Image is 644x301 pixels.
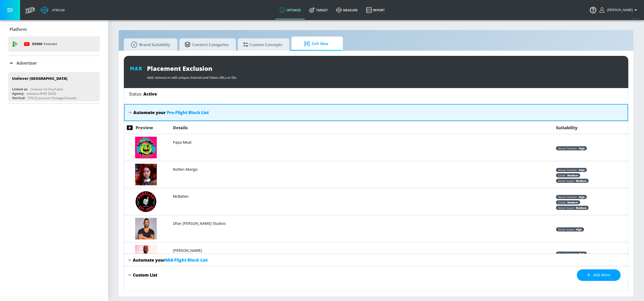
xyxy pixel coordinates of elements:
[577,269,621,281] button: Add more
[297,38,336,50] span: Zefr Max
[185,38,229,51] span: Content Categories
[605,8,633,12] span: login as: andersson.ceron@zefr.com
[305,1,332,19] a: Target
[136,125,153,131] span: Preview
[8,36,100,52] div: DV360: Youtube
[173,140,192,145] p: Papa Meat
[587,272,610,278] span: Add more
[577,147,585,150] span: high
[30,87,63,91] div: Unilever CA (YouTube)
[566,174,578,177] span: medium
[8,72,100,101] div: Unilever [GEOGRAPHIC_DATA]Linked as:Unilever CA (YouTube)Agency:Initiative (PHD 2024)Vertical:CPG...
[12,76,67,81] div: Unilever [GEOGRAPHIC_DATA]
[558,195,577,199] span: Sexual Content :
[362,1,389,19] a: Report
[173,221,226,226] p: Dhar [PERSON_NAME] Studios
[129,91,157,97] div: Status:
[577,168,585,172] span: high
[129,38,170,51] span: Brand Suitability
[575,228,582,231] span: high
[173,194,189,199] p: MrBallen
[173,193,189,199] a: MrBallen
[32,41,57,47] p: DV360:
[10,27,27,32] p: Platform
[599,7,639,13] button: [PERSON_NAME]
[50,8,65,12] div: Atrium
[558,168,577,172] span: Sexual Content :
[133,257,208,263] div: Automate your
[173,220,226,226] a: Dhar [PERSON_NAME] Studios
[135,137,157,158] img: UCYF1kiTFCcYPqGTqXKt3JJg
[558,252,577,255] span: Sexual Content :
[12,91,24,96] div: Agency:
[577,195,585,199] span: high
[566,201,578,204] span: medium
[577,252,585,255] span: high
[8,22,100,37] div: Platform
[575,206,587,210] span: medium
[243,38,282,51] span: Custom Concepts
[173,139,192,145] a: Papa Meat
[558,201,566,204] span: Crime :
[575,179,587,183] span: medium
[16,60,37,66] p: Advertiser
[558,179,575,183] span: Social Issues :
[124,266,628,284] div: Custom ListAdd more
[558,206,575,210] span: Social Issues :
[27,91,56,96] div: Initiative (PHD 2024)
[632,17,639,20] span: v 4.25.4
[124,254,628,266] div: Automate yourMid-Flight Block List
[28,96,76,100] div: CPG (Consumer Packaged Goods)
[147,73,622,80] div: Add, remove or edit unique channel and Video URLs or IDs
[12,96,25,100] div: Vertical:
[135,245,157,266] img: UCp1m5biWDhP6ogRCpD-qKpw
[173,166,198,172] a: Rotten Mango
[558,174,566,177] span: Crime :
[133,272,157,278] div: Custom List
[143,91,157,97] span: Active
[165,257,208,263] span: Mid-Flight Block List
[41,6,65,14] a: Atrium
[135,191,157,212] img: UCtPrkXdtCM5DACLufB9jbsA
[8,56,100,70] div: Advertiser
[133,110,209,115] div: Automate your
[173,125,188,131] span: Details
[556,125,578,131] span: Suitability
[12,87,28,91] div: Linked as:
[558,147,577,150] span: Sexual Content :
[558,228,575,231] span: Social Issues :
[173,248,202,253] p: [PERSON_NAME]
[275,1,305,19] a: optimize
[173,247,202,253] a: [PERSON_NAME]
[332,1,362,19] a: measure
[135,164,157,185] img: UC0JJtK3m8pwy6rVgnBz47Rw
[124,104,628,121] div: Automate your Pre-Flight Block List
[167,110,209,115] span: Pre-Flight Block List
[135,218,157,239] img: UC_hK9fOxyy_TM8FJGXIyG8Q
[147,64,622,73] div: Placement Exclusion
[43,41,57,47] p: Youtube
[586,3,600,17] button: Open Resource Center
